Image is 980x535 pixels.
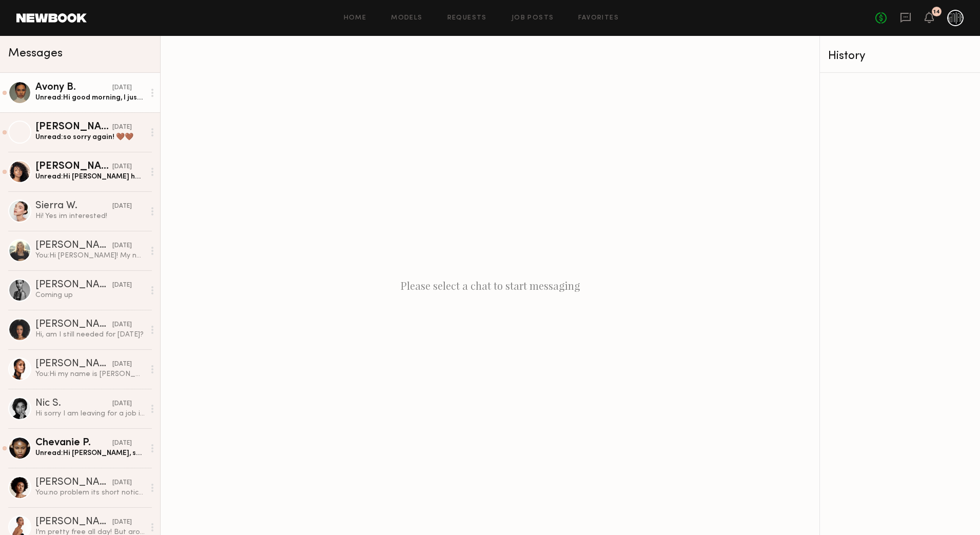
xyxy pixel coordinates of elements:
div: Hi! Yes im interested! [35,211,145,221]
div: You: no problem its short notice! I will inquire to book you again in the future! [35,488,145,498]
span: Messages [8,48,63,60]
div: Hi sorry I am leaving for a job in [GEOGRAPHIC_DATA] this weekend! [35,409,145,419]
div: [DATE] [112,83,132,93]
div: [PERSON_NAME] [35,320,112,330]
div: [PERSON_NAME] [35,241,112,251]
div: [DATE] [112,202,132,211]
div: [PERSON_NAME] [35,359,112,369]
div: [DATE] [112,241,132,251]
a: Favorites [578,15,619,22]
div: [PERSON_NAME] [35,478,112,488]
a: Models [391,15,422,22]
div: Coming up [35,290,145,300]
div: Unread: Hi good morning, I just wanted to give you a quick follow up with my schedule and availab... [35,93,145,103]
div: [PERSON_NAME] [35,162,112,172]
div: [PERSON_NAME] [35,280,112,290]
div: [DATE] [112,162,132,172]
div: Unread: Hi [PERSON_NAME] how are you? I hope you’re doing great, I am going to [GEOGRAPHIC_DATA] ... [35,172,145,182]
div: You: Hi [PERSON_NAME]! My name is [PERSON_NAME]'m a designer for my brand [PERSON_NAME] [PERSON_N... [35,251,145,261]
div: [DATE] [112,281,132,290]
div: [DATE] [112,518,132,527]
div: [DATE] [112,399,132,409]
div: You: Hi my name is [PERSON_NAME] have a brand here in [GEOGRAPHIC_DATA]. I’m doing a look book sh... [35,369,145,379]
div: [DATE] [112,123,132,132]
div: [DATE] [112,360,132,369]
div: 14 [933,9,940,15]
div: [DATE] [112,478,132,488]
div: Avony B. [35,83,112,93]
div: Sierra W. [35,201,112,211]
a: Requests [447,15,487,22]
a: Job Posts [512,15,554,22]
div: Unread: Hi [PERSON_NAME], sure! What kind of heels? Do I need to wear makeup? [35,448,145,458]
div: [PERSON_NAME] [35,517,112,527]
div: History [828,50,972,62]
div: [PERSON_NAME] [35,122,112,132]
a: Home [344,15,367,22]
div: Unread: so sorry again! 🤎🤎 [35,132,145,142]
div: [DATE] [112,320,132,330]
div: [DATE] [112,439,132,448]
div: Chevanie P. [35,438,112,448]
div: Nic S. [35,399,112,409]
div: Please select a chat to start messaging [161,36,819,535]
div: Hi, am I still needed for [DATE]? [35,330,145,340]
